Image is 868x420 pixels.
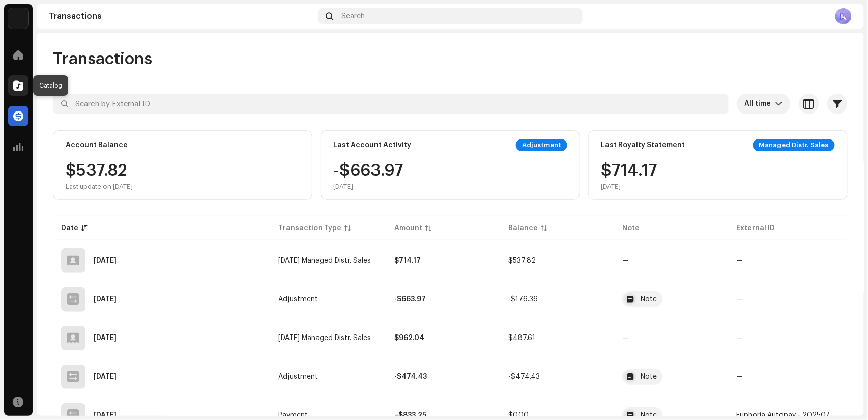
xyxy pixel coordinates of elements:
[622,334,629,342] re-a-table-badge: —
[8,8,28,29] img: de0d2825-999c-4937-b35a-9adca56ee094
[394,257,421,264] strong: $714.17
[49,12,314,20] div: Transactions
[775,94,783,114] div: dropdown trigger
[508,223,538,233] div: Balance
[394,334,424,342] strong: $962.04
[601,183,657,191] div: [DATE]
[641,296,657,303] div: Note
[94,334,117,342] div: Sep 5, 2025
[66,183,133,191] div: Last update on [DATE]
[641,373,657,380] div: Note
[278,412,308,419] span: Payment
[508,257,536,264] span: $537.82
[736,373,743,380] span: —
[61,223,78,233] div: Date
[736,412,830,419] span: Euphoria Autopay - 202507
[601,141,685,149] div: Last Royalty Statement
[278,334,371,342] span: Aug 2025 Managed Distr. Sales
[342,12,365,20] span: Search
[94,412,117,419] div: Aug 8, 2025
[333,141,411,149] div: Last Account Activity
[394,296,426,303] strong: -$663.97
[835,8,852,24] img: 7e343283-e2de-4072-b20e-7acd25a075da
[622,291,720,307] span: Fraud - Deduction Tia Monika [Remix] 2803878 Pipel Music BREAK OUT NEW ERA 7316480674253
[508,296,538,303] span: -$176.36
[622,369,720,385] span: Fraud - Deduction Tia Monika [Remix] 2803878 Pipel Music BREAK OUT NEW ERA 7316480674253
[516,139,567,151] div: Adjustment
[278,296,318,303] span: Adjustment
[53,94,729,114] input: Search by External ID
[394,412,426,419] strong: –$833.25
[641,412,657,419] div: Note
[753,139,835,151] div: Managed Distr. Sales
[333,183,403,191] div: [DATE]
[508,412,529,419] span: $0.00
[394,373,427,380] strong: -$474.43
[94,373,117,380] div: Aug 26, 2025
[508,373,540,380] span: -$474.43
[94,296,117,303] div: Sep 8, 2025
[94,257,117,264] div: Oct 3, 2025
[736,257,743,264] span: —
[745,94,775,114] span: All time
[508,334,535,342] span: $487.61
[53,49,152,69] span: Transactions
[736,296,743,303] span: —
[736,334,743,342] span: —
[278,373,318,380] span: Adjustment
[394,223,422,233] div: Amount
[66,141,128,149] div: Account Balance
[278,223,341,233] div: Transaction Type
[278,257,371,264] span: Sep 2025 Managed Distr. Sales
[622,257,629,264] re-a-table-badge: —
